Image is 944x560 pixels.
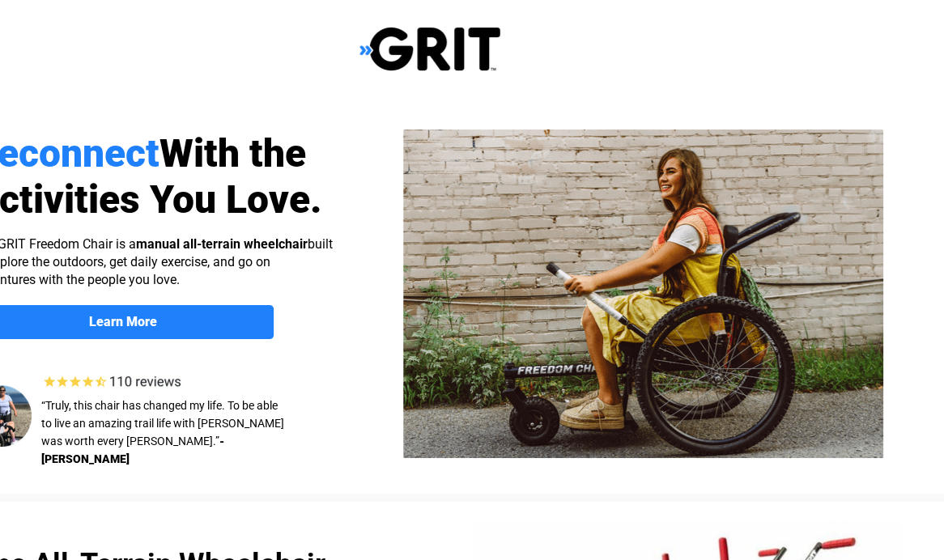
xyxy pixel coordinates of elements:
span: “Truly, this chair has changed my life. To be able to live an amazing trail life with [PERSON_NAM... [41,399,284,448]
span: With the [159,130,306,176]
strong: manual all-terrain wheelchair [136,236,308,252]
strong: Learn More [89,314,157,329]
input: Get more information [57,391,197,422]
